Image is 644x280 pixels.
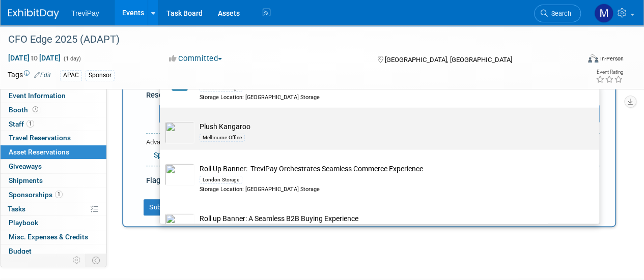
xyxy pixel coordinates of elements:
[165,53,226,64] button: Committed
[63,55,81,62] span: (1 day)
[9,247,32,255] span: Budget
[71,9,99,17] span: TreviPay
[5,30,571,49] div: CFO Edge 2025 (ADAPT)
[588,54,598,63] img: Format-Inperson.png
[9,106,40,114] span: Booth
[26,120,34,128] span: 1
[68,254,86,267] td: Personalize Event Tab Strip
[1,230,106,244] a: Misc. Expenses & Credits
[1,244,106,258] a: Budget
[144,199,177,215] button: Submit
[9,148,69,156] span: Asset Reservations
[8,9,59,19] img: ExhibitDay
[548,10,571,17] span: Search
[1,160,106,173] a: Giveaways
[596,70,623,75] div: Event Rating
[31,106,40,113] span: Booth not reserved yet
[146,176,162,185] span: Flag:
[86,70,115,81] div: Sponsor
[8,53,61,63] span: [DATE] [DATE]
[1,188,106,202] a: Sponsorships1
[30,54,39,62] span: to
[200,176,242,184] div: London Storage
[9,91,66,100] span: Event Information
[9,191,63,199] span: Sponsorships
[200,134,245,142] div: Melbourne Office
[9,176,43,184] span: Shipments
[9,233,88,241] span: Misc. Expenses & Credits
[594,4,613,23] img: Maiia Khasina
[146,90,600,101] div: Reservation Notes
[8,70,51,81] td: Tags
[1,145,106,159] a: Asset Reservations
[9,219,38,227] span: Playbook
[194,121,579,144] td: Plush Kangaroo
[1,131,106,145] a: Travel Reservations
[534,53,624,68] div: Event Format
[146,138,600,147] div: Advanced Options
[1,89,106,103] a: Event Information
[34,72,51,79] a: Edit
[8,205,25,213] span: Tasks
[600,55,624,63] div: In-Person
[55,191,63,198] span: 1
[1,216,106,230] a: Playbook
[194,213,579,243] td: Roll up Banner: A Seamless B2B Buying Experience
[9,120,34,128] span: Staff
[1,202,106,216] a: Tasks
[86,254,107,267] td: Toggle Event Tabs
[384,56,512,64] span: [GEOGRAPHIC_DATA], [GEOGRAPHIC_DATA]
[200,94,579,102] div: Storage Location: [GEOGRAPHIC_DATA] Storage
[194,164,579,194] td: Roll Up Banner: TreviPay Orchestrates Seamless Commerce Experience
[200,185,579,194] div: Storage Location: [GEOGRAPHIC_DATA] Storage
[60,70,82,81] div: APAC
[9,162,42,170] span: Giveaways
[1,174,106,188] a: Shipments
[1,117,106,131] a: Staff1
[9,134,71,142] span: Travel Reservations
[154,151,266,159] a: Specify Shipping Logistics Category
[534,5,581,22] a: Search
[1,103,106,117] a: Booth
